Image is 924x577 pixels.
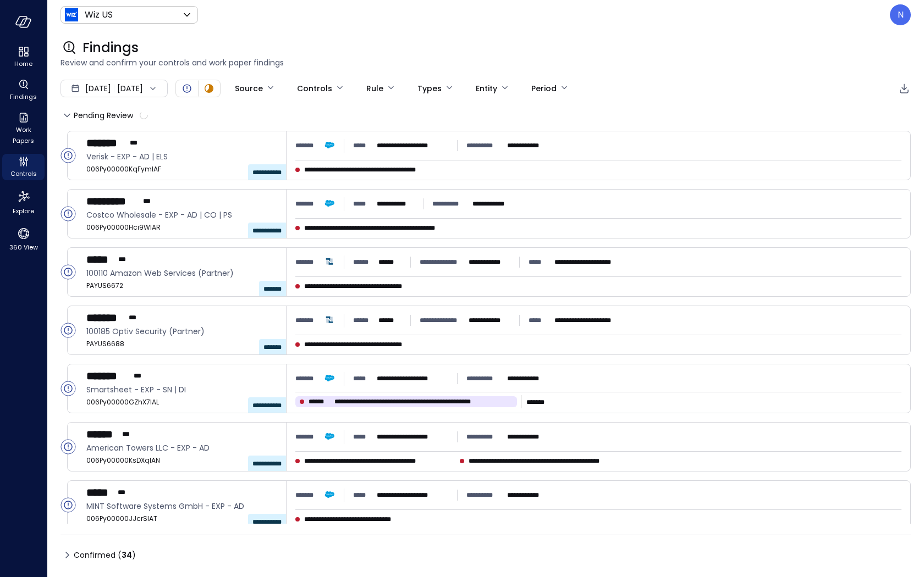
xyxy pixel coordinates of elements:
div: Source [235,79,263,98]
div: Explore [2,187,45,218]
div: Entity [476,79,497,98]
span: Smartsheet - EXP - SN | DI [86,384,277,396]
p: Wiz US [85,8,113,21]
span: MINT Software Systems GmbH - EXP - AD [86,500,277,512]
span: Findings [82,39,139,57]
span: Pending Review [74,107,148,124]
span: Home [14,58,32,69]
span: Work Papers [7,124,40,146]
div: In Progress [202,82,216,95]
div: Findings [2,77,45,103]
span: 360 View [9,242,38,253]
span: PAYUS6672 [86,280,277,291]
span: Findings [10,91,37,102]
span: 100185 Optiv Security (Partner) [86,325,277,337]
div: Open [61,323,76,338]
div: Controls [2,154,45,180]
span: Verisk - EXP - AD | ELS [86,151,277,163]
span: Review and confirm your controls and work paper findings [61,57,911,69]
span: American Towers LLC - EXP - AD [86,442,277,454]
div: 360 View [2,224,45,254]
div: Export to CSV [898,82,911,96]
span: [DATE] [85,82,111,95]
span: Explore [13,206,34,217]
div: Open [61,439,76,454]
div: Rule [366,79,383,98]
div: Types [417,79,442,98]
div: Open [61,497,76,513]
div: Controls [297,79,332,98]
div: Period [531,79,557,98]
div: Open [61,148,76,163]
span: 006Py00000KqFymIAF [86,164,277,175]
img: Icon [65,8,78,21]
div: Open [61,206,76,221]
span: Confirmed [74,546,136,564]
span: 34 [122,550,132,561]
div: Home [2,44,45,70]
div: Open [180,82,194,95]
span: 100110 Amazon Web Services (Partner) [86,267,277,279]
span: 006Py00000KsDXqIAN [86,455,277,466]
div: Open [61,264,76,280]
div: Open [61,381,76,396]
span: 006Py00000JJcrSIAT [86,513,277,524]
div: Noy Vadai [890,4,911,25]
span: Costco Wholesale - EXP - AD | CO | PS [86,209,277,221]
div: ( ) [118,549,136,561]
span: PAYUS6688 [86,339,277,349]
span: 006Py00000Hci9WIAR [86,222,277,233]
span: Controls [10,168,37,179]
p: N [898,8,904,21]
div: Work Papers [2,110,45,147]
span: 006Py00000GZhX7IAL [86,397,277,408]
span: calculating... [139,110,148,119]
